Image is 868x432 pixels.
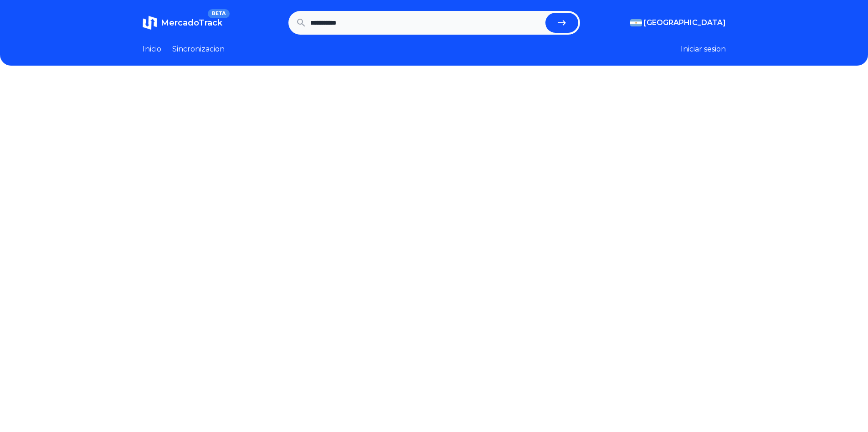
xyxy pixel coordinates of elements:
[161,18,222,28] span: MercadoTrack
[172,44,225,55] a: Sincronizacion
[143,15,222,30] a: MercadoTrackBETA
[630,17,726,28] button: [GEOGRAPHIC_DATA]
[681,44,726,55] button: Iniciar sesion
[143,44,161,55] a: Inicio
[630,19,642,26] img: Argentina
[143,15,157,30] img: MercadoTrack
[644,17,726,28] span: [GEOGRAPHIC_DATA]
[208,9,229,18] span: BETA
